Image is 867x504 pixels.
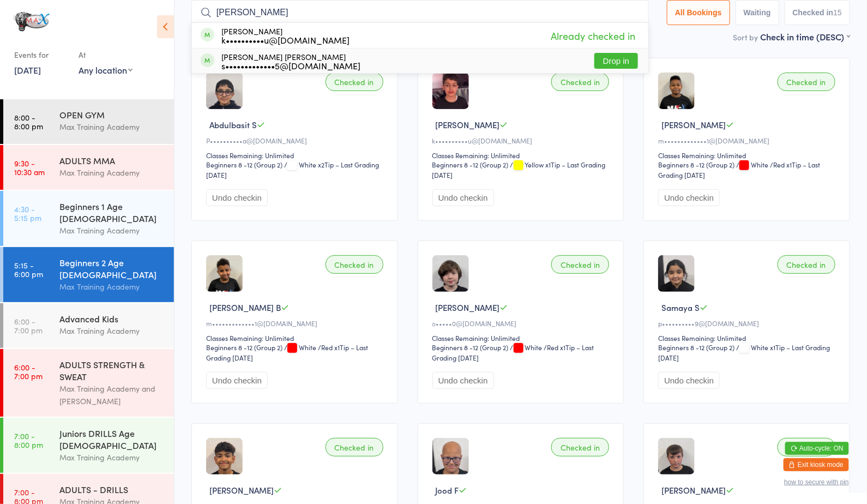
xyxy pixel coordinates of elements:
[59,382,165,407] div: Max Training Academy and [PERSON_NAME]
[221,52,360,70] div: [PERSON_NAME] [PERSON_NAME]
[3,145,174,190] a: 9:30 -10:30 amADULTS MMAMax Training Academy
[432,255,469,292] img: image1739906709.png
[79,46,133,64] div: At
[221,61,360,70] div: s•••••••••••••5@[DOMAIN_NAME]
[206,160,282,169] div: Beginners 8 -12 (Group 2)
[785,442,849,455] button: Auto-cycle: ON
[784,458,849,471] button: Exit kiosk mode
[432,343,509,352] div: Beginners 8 -12 (Group 2)
[79,64,133,76] div: Any location
[59,313,165,325] div: Advanced Kids
[209,484,274,496] span: [PERSON_NAME]
[3,191,174,246] a: 4:30 -5:15 pmBeginners 1 Age [DEMOGRAPHIC_DATA]Max Training Academy
[432,136,613,145] div: k••••••••••u@[DOMAIN_NAME]
[14,205,41,222] time: 4:30 - 5:15 pm
[206,255,243,292] img: image1741721603.png
[432,333,613,343] div: Classes Remaining: Unlimited
[221,27,350,44] div: [PERSON_NAME]
[14,46,68,64] div: Events for
[658,372,720,389] button: Undo checkin
[594,53,638,69] button: Drop in
[206,438,243,475] img: image1759941097.png
[784,478,849,486] button: how to secure with pin
[206,372,268,389] button: Undo checkin
[14,64,41,76] a: [DATE]
[206,151,387,160] div: Classes Remaining: Unlimited
[326,255,383,274] div: Checked in
[326,73,383,91] div: Checked in
[778,255,835,274] div: Checked in
[658,73,695,109] img: image1741720577.png
[432,372,494,389] button: Undo checkin
[661,119,726,130] span: [PERSON_NAME]
[833,8,842,17] div: 15
[436,302,500,313] span: [PERSON_NAME]
[14,113,43,130] time: 8:00 - 8:00 pm
[59,109,165,121] div: OPEN GYM
[658,319,839,328] div: p••••••••••9@[DOMAIN_NAME]
[3,349,174,417] a: 6:00 -7:00 pmADULTS STRENGTH & SWEATMax Training Academy and [PERSON_NAME]
[432,438,469,475] img: image1749293437.png
[432,189,494,206] button: Undo checkin
[206,189,268,206] button: Undo checkin
[658,136,839,145] div: m•••••••••••••1@[DOMAIN_NAME]
[551,73,609,91] div: Checked in
[59,358,165,382] div: ADULTS STRENGTH & SWEAT
[436,119,500,130] span: [PERSON_NAME]
[59,325,165,337] div: Max Training Academy
[658,343,734,352] div: Beginners 8 -12 (Group 2)
[59,224,165,237] div: Max Training Academy
[778,438,835,457] div: Checked in
[59,154,165,166] div: ADULTS MMA
[432,319,613,328] div: o•••••0@[DOMAIN_NAME]
[59,280,165,293] div: Max Training Academy
[661,302,700,313] span: Samaya S
[221,35,350,44] div: k••••••••••u@[DOMAIN_NAME]
[436,484,459,496] span: Jood F
[14,261,43,278] time: 5:15 - 6:00 pm
[206,343,282,352] div: Beginners 8 -12 (Group 2)
[206,319,387,328] div: m•••••••••••••1@[DOMAIN_NAME]
[59,121,165,133] div: Max Training Academy
[548,26,638,45] span: Already checked in
[209,302,281,313] span: [PERSON_NAME] B
[658,438,695,475] img: image1747133791.png
[59,256,165,280] div: Beginners 2 Age [DEMOGRAPHIC_DATA]
[59,166,165,179] div: Max Training Academy
[14,317,43,334] time: 6:00 - 7:00 pm
[326,438,383,457] div: Checked in
[209,119,257,130] span: Abdulbasit S
[658,160,734,169] div: Beginners 8 -12 (Group 2)
[432,160,509,169] div: Beginners 8 -12 (Group 2)
[733,32,758,43] label: Sort by
[14,363,43,380] time: 6:00 - 7:00 pm
[778,73,835,91] div: Checked in
[206,136,387,145] div: P••••••••••a@[DOMAIN_NAME]
[3,418,174,473] a: 7:00 -8:00 pmJuniors DRILLS Age [DEMOGRAPHIC_DATA]Max Training Academy
[658,189,720,206] button: Undo checkin
[3,303,174,348] a: 6:00 -7:00 pmAdvanced KidsMax Training Academy
[658,255,695,292] img: image1738626766.png
[14,159,45,176] time: 9:30 - 10:30 am
[206,73,243,109] img: image1738626785.png
[551,255,609,274] div: Checked in
[760,31,850,43] div: Check in time (DESC)
[551,438,609,457] div: Checked in
[432,73,469,109] img: image1713371917.png
[59,200,165,224] div: Beginners 1 Age [DEMOGRAPHIC_DATA]
[658,151,839,160] div: Classes Remaining: Unlimited
[14,431,43,449] time: 7:00 - 8:00 pm
[432,151,613,160] div: Classes Remaining: Unlimited
[658,333,839,343] div: Classes Remaining: Unlimited
[206,333,387,343] div: Classes Remaining: Unlimited
[661,484,726,496] span: [PERSON_NAME]
[59,451,165,464] div: Max Training Academy
[59,483,165,495] div: ADULTS - DRILLS
[3,99,174,144] a: 8:00 -8:00 pmOPEN GYMMax Training Academy
[11,8,52,35] img: MAX Training Academy Ltd
[59,427,165,451] div: Juniors DRILLS Age [DEMOGRAPHIC_DATA]
[3,247,174,302] a: 5:15 -6:00 pmBeginners 2 Age [DEMOGRAPHIC_DATA]Max Training Academy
